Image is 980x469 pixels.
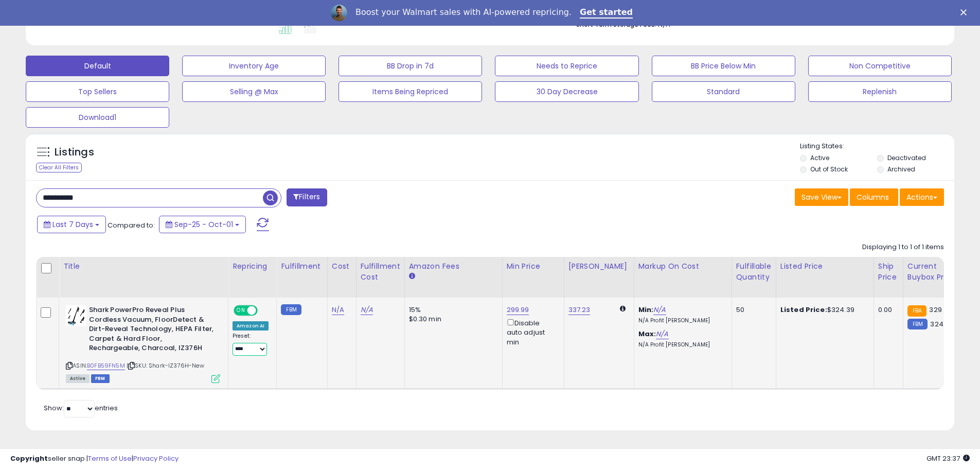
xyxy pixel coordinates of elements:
a: Privacy Policy [133,454,179,463]
h5: Listings [55,145,94,160]
a: 337.23 [568,305,591,315]
button: BB Price Below Min [652,56,795,76]
b: Min: [638,305,654,315]
div: Fulfillment Cost [361,261,400,283]
button: Non Competitive [808,56,952,76]
label: Out of Stock [810,165,848,173]
div: seller snap | | [10,454,179,464]
button: Replenish [808,81,952,102]
div: Markup on Cost [638,261,727,272]
a: B0FB59FN5M [87,361,125,370]
a: 299.99 [507,305,529,315]
button: Download1 [26,107,169,128]
button: Save View [795,188,848,206]
div: Close [960,9,971,15]
button: Inventory Age [182,56,326,76]
div: $324.39 [780,305,866,315]
img: Profile image for Adrian [331,5,347,21]
a: Get started [580,7,633,19]
div: Amazon AI [233,321,269,331]
div: Boost your Walmart sales with AI-powered repricing. [355,7,572,18]
a: N/A [656,329,668,339]
div: Title [63,261,224,272]
div: ASIN: [66,305,220,381]
div: Listed Price [780,261,869,272]
b: Max: [638,329,656,339]
button: Selling @ Max [182,81,326,102]
p: N/A Profit [PERSON_NAME] [638,317,724,324]
div: 50 [736,305,768,315]
button: Items Being Repriced [338,81,482,102]
th: The percentage added to the cost of goods (COGS) that forms the calculator for Min & Max prices. [634,257,732,298]
small: FBM [907,319,928,329]
span: FBM [91,374,110,383]
p: N/A Profit [PERSON_NAME] [638,341,724,349]
label: Deactivated [887,153,926,162]
button: Standard [652,81,795,102]
button: Sep-25 - Oct-01 [159,216,246,233]
span: All listings currently available for purchase on Amazon [66,374,90,383]
span: OFF [256,306,273,315]
span: Sep-25 - Oct-01 [174,219,233,230]
a: Terms of Use [88,454,132,463]
button: Actions [900,188,944,206]
b: Shark PowerPro Reveal Plus Cordless Vacuum, FloorDetect & Dirt-Reveal Technology, HEPA Filter, Ca... [89,305,214,356]
div: Cost [332,261,352,272]
div: Disable auto adjust min [507,317,556,347]
div: Ship Price [878,261,899,283]
label: Active [810,153,829,162]
a: N/A [653,305,666,315]
small: FBA [907,305,926,317]
span: Columns [857,192,889,202]
button: Top Sellers [26,81,169,102]
div: [PERSON_NAME] [568,261,630,272]
button: Needs to Reprice [495,56,638,76]
p: Listing States: [800,142,954,151]
button: Filters [287,188,327,206]
button: 30 Day Decrease [495,81,638,102]
a: N/A [332,305,344,315]
img: 41SssuMdUtL._SL40_.jpg [66,305,86,326]
span: 2025-10-9 23:37 GMT [926,454,970,463]
div: Clear All Filters [36,163,82,172]
div: Min Price [507,261,560,272]
span: Show: entries [44,403,118,413]
span: Compared to: [108,220,155,230]
span: 324.39 [930,319,953,329]
button: Default [26,56,169,76]
button: BB Drop in 7d [338,56,482,76]
div: Preset: [233,333,269,356]
a: N/A [361,305,373,315]
b: Listed Price: [780,305,827,315]
small: FBM [281,304,301,315]
strong: Copyright [10,454,48,463]
div: Amazon Fees [409,261,498,272]
button: Last 7 Days [37,216,106,233]
div: 15% [409,305,494,315]
label: Archived [887,165,915,173]
div: Fulfillable Quantity [736,261,772,283]
div: 0.00 [878,305,895,315]
div: $0.30 min [409,315,494,324]
span: 329 [929,305,941,315]
small: Amazon Fees. [409,272,415,281]
div: Current Buybox Price [907,261,960,283]
button: Columns [850,188,898,206]
div: Repricing [233,261,272,272]
span: | SKU: Shark-IZ376H-New [127,361,204,370]
div: Displaying 1 to 1 of 1 items [862,242,944,252]
div: Fulfillment [281,261,323,272]
span: ON [235,306,247,315]
span: Last 7 Days [52,219,93,230]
